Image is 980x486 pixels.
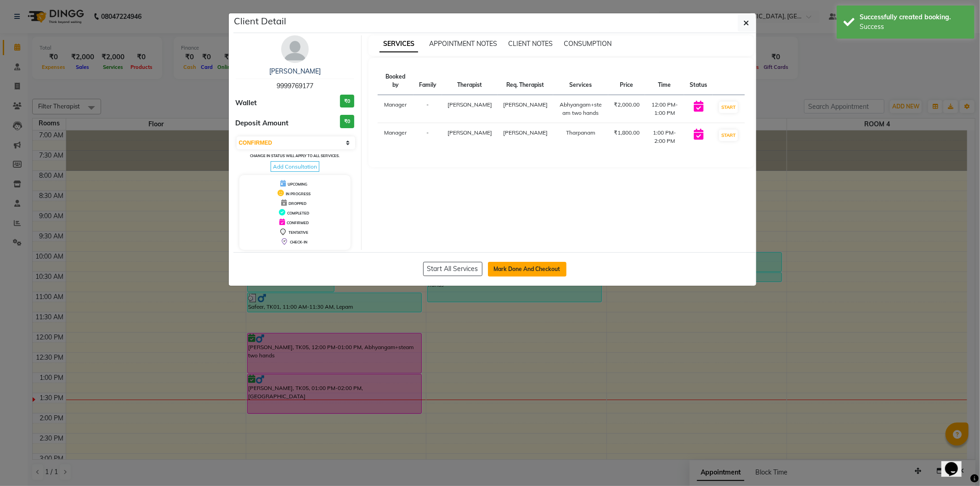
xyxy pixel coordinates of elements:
[289,230,308,235] span: TENTATIVE
[503,129,548,136] span: [PERSON_NAME]
[645,95,685,123] td: 12:00 PM-1:00 PM
[719,130,738,141] button: START
[378,95,414,123] td: Manager
[286,192,311,196] span: IN PROGRESS
[380,36,418,52] span: SERVICES
[234,14,287,28] h5: Client Detail
[941,449,971,477] iframe: chat widget
[269,67,321,75] a: [PERSON_NAME]
[448,101,492,108] span: [PERSON_NAME]
[281,35,309,63] img: avatar
[719,102,738,113] button: START
[488,262,566,277] button: Mark Done And Checkout
[288,182,307,186] span: UPCOMING
[250,153,340,158] small: Change in status will apply to all services.
[340,115,354,128] h3: ₹0
[442,67,498,95] th: Therapist
[287,211,309,215] span: COMPLETED
[236,98,257,108] span: Wallet
[378,67,414,95] th: Booked by
[608,67,645,95] th: Price
[289,201,306,206] span: DROPPED
[553,67,608,95] th: Services
[684,67,713,95] th: Status
[290,240,307,244] span: CHECK-IN
[429,40,497,48] span: APPOINTMENT NOTES
[645,123,685,151] td: 1:00 PM-2:00 PM
[340,95,354,108] h3: ₹0
[287,220,309,225] span: CONFIRMED
[564,40,612,48] span: CONSUMPTION
[860,12,968,22] div: Successfully created booking.
[614,129,640,137] div: ₹1,800.00
[423,262,482,276] button: Start All Services
[503,101,548,108] span: [PERSON_NAME]
[271,161,319,172] span: Add Consultation
[414,123,442,151] td: -
[414,95,442,123] td: -
[645,67,685,95] th: Time
[498,67,553,95] th: Req. Therapist
[614,101,640,109] div: ₹2,000.00
[448,129,492,136] span: [PERSON_NAME]
[559,129,603,137] div: Tharpanam
[414,67,442,95] th: Family
[508,40,553,48] span: CLIENT NOTES
[559,101,603,117] div: Abhyangam+steam two hands
[277,82,313,90] span: 9999769177
[236,118,289,129] span: Deposit Amount
[860,22,968,32] div: Success
[378,123,414,151] td: Manager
